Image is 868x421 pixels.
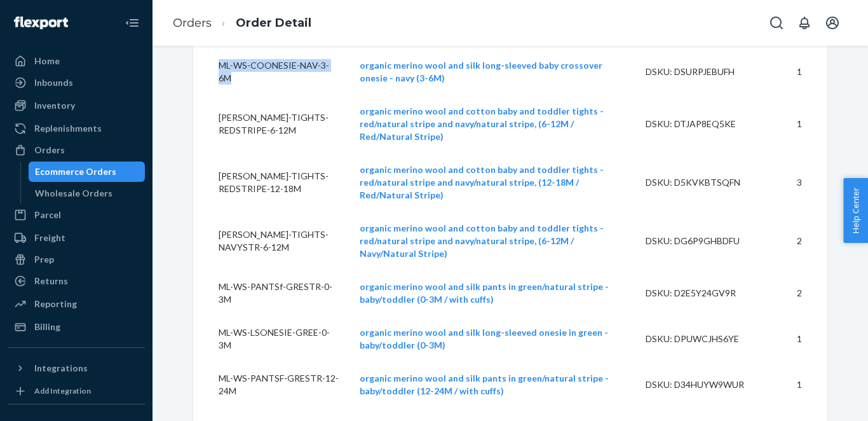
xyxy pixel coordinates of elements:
div: Ecommerce Orders [35,165,116,178]
button: Open Search Box [764,10,789,36]
a: organic merino wool and cotton baby and toddler tights - red/natural stripe and navy/natural stri... [360,106,604,142]
td: ML-WS-PANTSf-GRESTR-0-3M [193,270,349,316]
div: Add Integration [34,385,91,396]
a: Inbounds [8,72,145,93]
div: Prep [34,253,54,266]
td: 1 [775,95,827,153]
div: DSKU: DG6P9GHBDFU [646,235,765,247]
a: Add Integration [8,383,145,399]
button: Integrations [8,358,145,378]
div: Replenishments [34,122,102,135]
div: DSKU: D34HUYW9WUR [646,378,765,391]
td: ML-WS-PANTSF-GRESTR-12-24M [193,362,349,408]
td: [PERSON_NAME]-TIGHTS-REDSTRIPE-6-12M [193,95,349,153]
a: Billing [8,317,145,337]
ol: breadcrumbs [163,4,322,42]
a: organic merino wool and cotton baby and toddler tights - red/natural stripe and navy/natural stri... [360,223,604,259]
td: [PERSON_NAME]-TIGHTS-REDSTRIPE-12-18M [193,153,349,212]
td: 1 [775,49,827,95]
a: organic merino wool and silk pants in green/natural stripe - baby/toddler (12-24M / with cuffs) [360,373,609,396]
td: 3 [775,153,827,212]
a: Wholesale Orders [29,183,146,204]
a: Replenishments [8,118,145,139]
a: Inventory [8,95,145,116]
div: Freight [34,231,65,244]
a: Orders [8,140,145,160]
div: DSKU: DSURPJEBUFH [646,66,765,78]
a: organic merino wool and silk long-sleeved onesie in green - baby/toddler (0-3M) [360,327,608,350]
td: ML-WS-COONESIE-NAV-3-6M [193,49,349,95]
div: Reporting [34,298,77,310]
div: Orders [34,144,65,156]
a: Orders [173,16,212,30]
a: organic merino wool and silk pants in green/natural stripe - baby/toddler (0-3M / with cuffs) [360,281,609,305]
a: organic merino wool and silk long-sleeved baby crossover onesie - navy (3-6M) [360,60,602,83]
a: Home [8,51,145,71]
a: Ecommerce Orders [29,162,146,182]
a: Returns [8,271,145,291]
td: 1 [775,316,827,362]
td: ML-WS-LSONESIE-GREE-0-3M [193,316,349,362]
td: [PERSON_NAME]-TIGHTS-NAVYSTR-6-12M [193,212,349,270]
a: Reporting [8,294,145,314]
td: 1 [775,362,827,408]
div: Returns [34,275,68,287]
img: Flexport logo [14,17,68,29]
button: Help Center [843,178,868,243]
div: DSKU: D2E5Y24GV9R [646,287,765,300]
td: 2 [775,270,827,316]
a: Freight [8,228,145,248]
div: DSKU: D5KVKBTSQFN [646,176,765,189]
div: Inbounds [34,76,73,89]
a: Prep [8,249,145,270]
div: Parcel [34,209,61,221]
button: Close Navigation [119,10,145,36]
div: Integrations [34,362,88,375]
td: 2 [775,212,827,270]
button: Open notifications [792,10,817,36]
a: Order Detail [236,16,311,30]
div: Inventory [34,99,75,112]
div: DSKU: DPUWCJHS6YE [646,333,765,345]
a: organic merino wool and cotton baby and toddler tights - red/natural stripe and navy/natural stri... [360,164,604,200]
div: Wholesale Orders [35,187,112,200]
div: Home [34,55,60,67]
div: DSKU: DTJAP8EQ5KE [646,118,765,130]
a: Parcel [8,205,145,225]
div: Billing [34,321,60,333]
button: Open account menu [820,10,845,36]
